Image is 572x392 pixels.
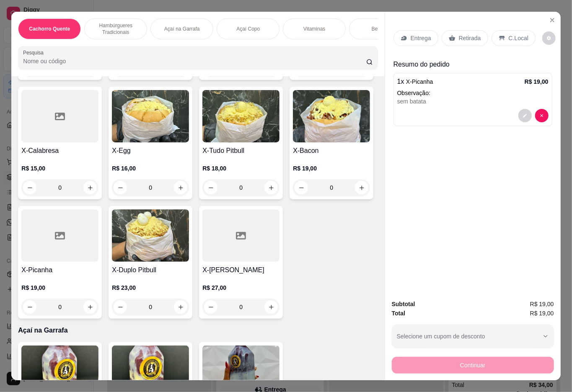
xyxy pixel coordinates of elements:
[518,109,532,122] button: decrease-product-quantity
[546,13,559,27] button: Close
[112,265,189,275] h4: X-Duplo Pitbull
[23,57,366,65] input: Pesquisa
[530,299,554,309] span: R$ 19,00
[406,78,433,85] span: X-Picanha
[21,146,98,156] h4: X-Calabresa
[393,59,552,70] p: Resumo do pedido
[530,309,554,318] span: R$ 19,00
[392,310,405,317] strong: Total
[202,146,280,156] h4: X-Tudo Pitbull
[21,265,98,275] h4: X-Picanha
[397,77,433,87] p: 1 x
[112,90,189,142] img: product-image
[202,265,280,275] h4: X-[PERSON_NAME]
[91,22,140,36] p: Hambúrgueres Tradicionais
[397,97,549,106] div: sem batata
[509,34,528,42] p: C.Local
[392,325,554,348] button: Selecione um cupom de desconto
[293,146,370,156] h4: X-Bacon
[202,284,280,292] p: R$ 27,00
[202,90,280,142] img: product-image
[525,77,549,86] p: R$ 19,00
[397,89,549,97] p: Observação:
[112,164,189,173] p: R$ 16,00
[236,26,260,32] p: Açaí Copo
[542,31,556,45] button: decrease-product-quantity
[164,26,200,32] p: Açaí na Garrafa
[112,284,189,292] p: R$ 23,00
[112,209,189,262] img: product-image
[459,34,481,42] p: Retirada
[202,164,280,173] p: R$ 18,00
[293,164,370,173] p: R$ 19,00
[21,164,98,173] p: R$ 15,00
[535,109,549,122] button: decrease-product-quantity
[411,34,431,42] p: Entrega
[21,284,98,292] p: R$ 19,00
[303,26,325,32] p: Vitaminas
[29,26,70,32] p: Cachorro Quente
[18,325,378,335] p: Açaí na Garrafa
[112,146,189,156] h4: X-Egg
[293,90,370,142] img: product-image
[392,301,415,307] strong: Subtotal
[372,26,390,32] p: Bebidas
[23,49,47,56] label: Pesquisa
